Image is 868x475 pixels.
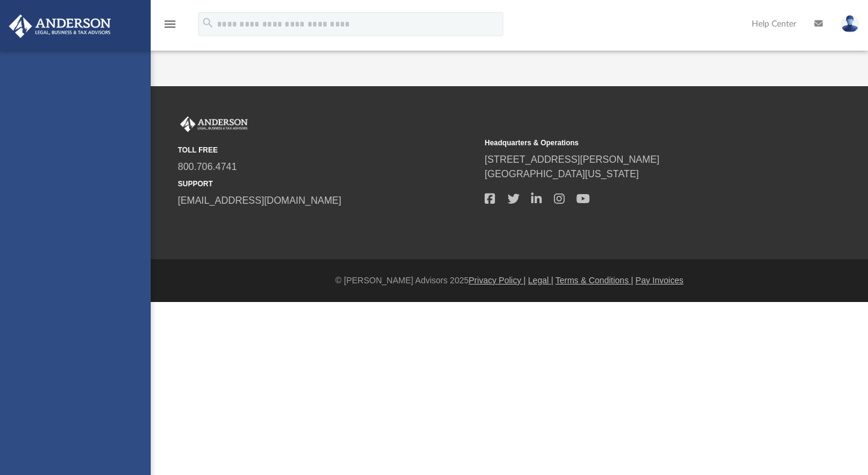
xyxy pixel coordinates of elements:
[178,178,476,189] small: SUPPORT
[469,275,526,285] a: Privacy Policy |
[485,169,639,179] a: [GEOGRAPHIC_DATA][US_STATE]
[635,275,683,285] a: Pay Invoices
[556,275,634,285] a: Terms & Conditions |
[178,145,476,156] small: TOLL FREE
[163,17,177,31] i: menu
[841,15,859,33] img: User Pic
[178,116,250,132] img: Anderson Advisors Platinum Portal
[485,154,659,165] a: [STREET_ADDRESS][PERSON_NAME]
[485,137,783,148] small: Headquarters & Operations
[163,23,177,31] a: menu
[151,274,868,287] div: © [PERSON_NAME] Advisors 2025
[178,195,341,206] a: [EMAIL_ADDRESS][DOMAIN_NAME]
[528,275,553,285] a: Legal |
[201,16,215,30] i: search
[178,162,237,172] a: 800.706.4741
[5,14,115,38] img: Anderson Advisors Platinum Portal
